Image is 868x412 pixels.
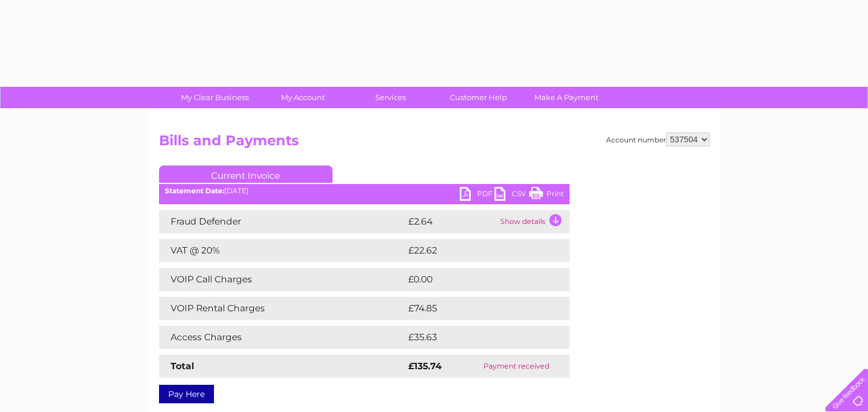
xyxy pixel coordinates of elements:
td: £35.63 [405,326,546,349]
td: VOIP Rental Charges [159,297,405,320]
a: PDF [460,187,494,204]
a: CSV [494,187,529,204]
td: £74.85 [405,297,546,320]
a: Print [529,187,564,204]
td: VOIP Call Charges [159,268,405,291]
a: My Clear Business [167,87,263,108]
div: Account number [606,133,710,146]
td: £0.00 [405,268,543,291]
td: Show details [497,210,570,233]
td: Fraud Defender [159,210,405,233]
td: £22.62 [405,239,546,262]
td: £2.64 [405,210,497,233]
a: Pay Here [159,385,214,403]
td: VAT @ 20% [159,239,405,262]
h2: Bills and Payments [159,133,710,154]
a: Services [343,87,438,108]
a: Customer Help [431,87,526,108]
strong: £135.74 [408,360,442,371]
strong: Total [171,360,194,371]
td: Access Charges [159,326,405,349]
a: Current Invoice [159,165,333,183]
td: Payment received [463,355,569,378]
a: Make A Payment [519,87,614,108]
b: Statement Date: [165,186,224,195]
div: [DATE] [159,187,570,195]
a: My Account [255,87,350,108]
